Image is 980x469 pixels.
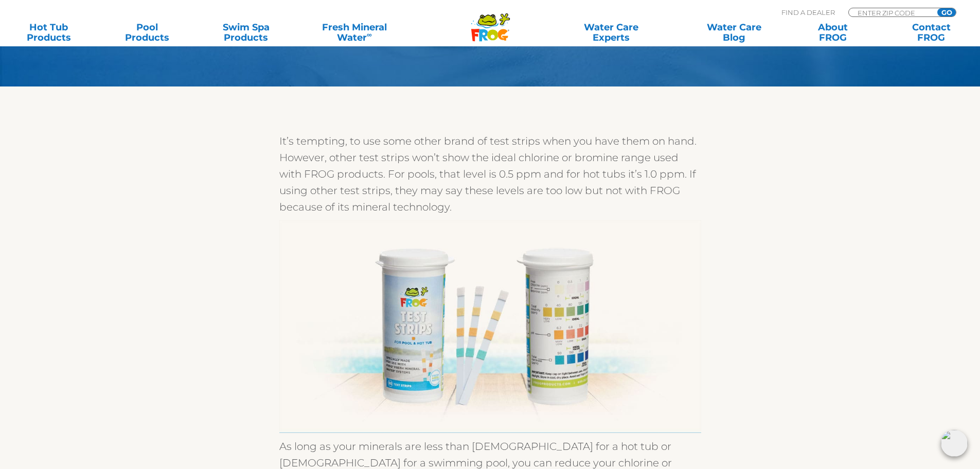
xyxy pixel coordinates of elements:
a: AboutFROG [794,22,871,43]
a: PoolProducts [109,22,186,43]
p: Find A Dealer [781,8,835,17]
p: It’s tempting, to use some other brand of test strips when you have them on hand. However, other ... [279,133,701,215]
sup: ∞ [367,30,372,39]
a: Water CareBlog [696,22,772,43]
a: Fresh MineralWater∞ [306,22,402,43]
img: pool-test-strips [279,220,701,433]
img: openIcon [941,430,968,457]
a: Water CareExperts [549,22,673,43]
a: Hot TubProducts [10,22,87,43]
input: Zip Code Form [857,8,926,17]
a: ContactFROG [893,22,970,43]
a: Swim SpaProducts [208,22,284,43]
input: GO [937,8,956,16]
